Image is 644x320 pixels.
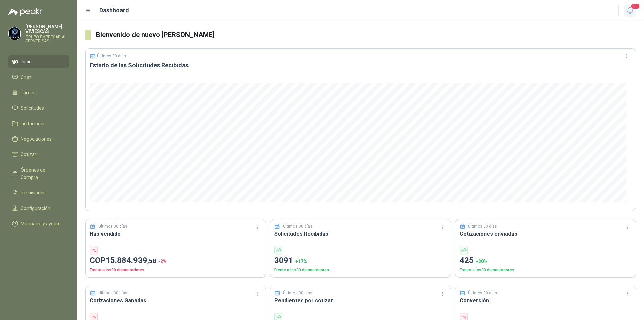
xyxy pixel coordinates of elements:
h3: Pendientes por cotizar [274,296,446,305]
a: Remisiones [8,186,69,199]
p: Últimos 30 días [97,54,126,58]
span: + 17 % [295,259,307,264]
h1: Dashboard [99,6,129,15]
p: [PERSON_NAME] VIVIESCAS [25,24,69,34]
h3: Bienvenido de nuevo [PERSON_NAME] [96,30,636,40]
a: Cotizar [8,148,69,161]
span: Solicitudes [21,104,44,112]
span: Órdenes de Compra [21,166,63,181]
button: 20 [624,5,636,17]
a: Licitaciones [8,117,69,130]
span: Inicio [21,58,32,65]
a: Órdenes de Compra [8,164,69,184]
h3: Has vendido [90,230,262,238]
h3: Cotizaciones enviadas [460,230,632,238]
p: Últimos 30 días [468,290,497,296]
span: ,58 [147,257,156,265]
a: Tareas [8,86,69,99]
p: Últimos 30 días [468,223,497,230]
p: Frente a los 30 días anteriores [274,267,446,273]
p: Últimos 30 días [283,223,312,230]
a: Solicitudes [8,102,69,115]
p: Últimos 30 días [98,290,127,296]
a: Chat [8,71,69,84]
a: Configuración [8,202,69,215]
span: Chat [21,74,31,81]
span: Remisiones [21,189,46,196]
span: Manuales y ayuda [21,220,59,227]
span: Tareas [21,89,36,96]
p: Frente a los 30 días anteriores [460,267,632,273]
img: Logo peakr [8,8,42,16]
p: Últimos 30 días [98,223,127,230]
p: Últimos 30 días [283,290,312,296]
h3: Solicitudes Recibidas [274,230,446,238]
h3: Cotizaciones Ganadas [90,296,262,305]
a: Inicio [8,55,69,68]
a: Manuales y ayuda [8,217,69,230]
span: -2 % [158,259,167,264]
span: Configuración [21,204,50,212]
img: Company Logo [8,27,21,40]
h3: Estado de las Solicitudes Recibidas [90,61,632,70]
h3: Conversión [460,296,632,305]
span: Cotizar [21,151,36,158]
p: 3091 [274,254,446,267]
span: 20 [631,3,640,9]
p: 425 [460,254,632,267]
p: COP [90,254,262,267]
span: + 30 % [476,259,487,264]
a: Negociaciones [8,133,69,145]
span: Negociaciones [21,135,52,143]
span: 15.884.939 [106,256,156,265]
p: Frente a los 30 días anteriores [90,267,262,273]
span: Licitaciones [21,120,46,127]
p: GRUPO EMPRESARIAL SERVER SAS [25,35,69,43]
